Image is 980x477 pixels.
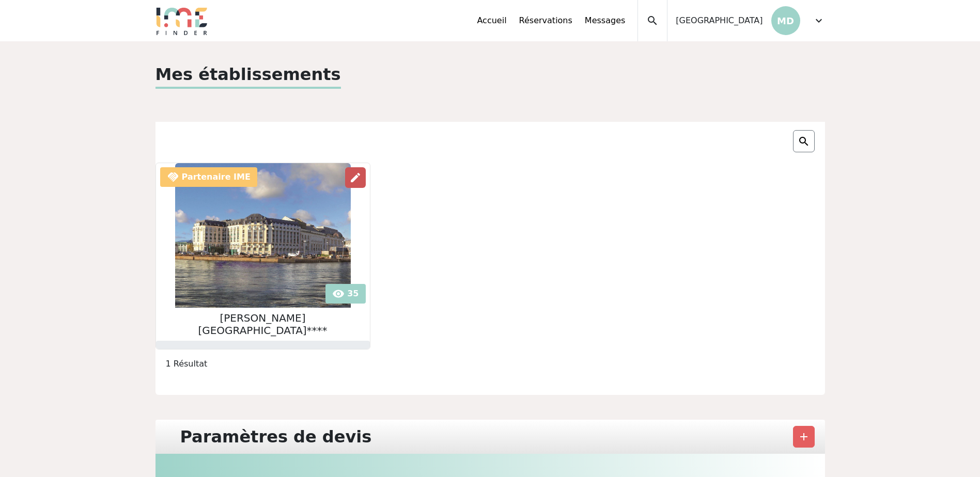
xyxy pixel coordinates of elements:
span: edit [349,171,362,184]
a: Accueil [477,14,506,27]
span: search [646,14,659,27]
div: Paramètres de devis [174,424,378,450]
img: search.png [798,135,810,148]
div: handshake Partenaire IME visibility 35 edit [PERSON_NAME][GEOGRAPHIC_DATA]**** [155,163,370,349]
span: expand_more [813,14,825,27]
p: Mes établissements [155,62,341,89]
img: 1.jpg [175,163,351,308]
img: Logo.png [155,6,208,35]
div: 1 Résultat [160,358,821,370]
button: add [793,426,815,448]
span: [GEOGRAPHIC_DATA] [676,14,763,27]
a: Réservations [519,14,572,27]
p: MD [771,6,800,35]
h2: [PERSON_NAME][GEOGRAPHIC_DATA]**** [156,312,370,337]
a: Messages [585,14,625,27]
span: add [798,431,810,443]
